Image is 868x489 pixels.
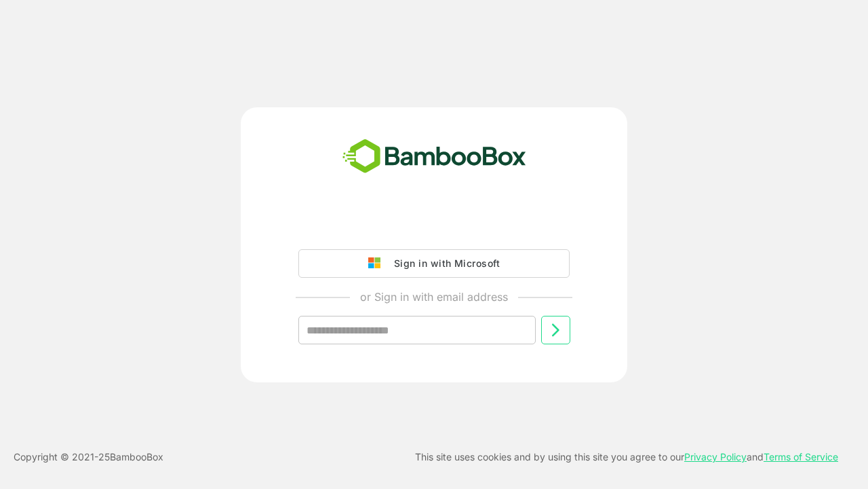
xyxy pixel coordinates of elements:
p: or Sign in with email address [360,289,508,305]
img: bamboobox [335,134,534,179]
div: Sign in with Microsoft [387,255,500,272]
a: Privacy Policy [684,451,747,463]
p: Copyright © 2021- 25 BambooBox [14,449,163,465]
a: Terms of Service [764,451,838,463]
img: google [368,257,387,270]
p: This site uses cookies and by using this site you agree to our and [415,449,838,465]
button: Sign in with Microsoft [298,249,570,278]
